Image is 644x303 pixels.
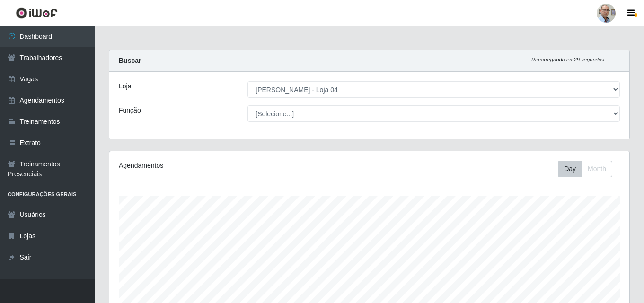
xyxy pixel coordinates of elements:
[119,57,141,64] strong: Buscar
[558,161,612,177] div: First group
[119,161,319,171] div: Agendamentos
[558,161,582,177] button: Day
[582,161,612,177] button: Month
[531,57,609,62] i: Recarregando em 29 segundos...
[119,81,131,91] label: Loja
[558,161,620,177] div: Toolbar with button groups
[16,7,58,19] img: CoreUI Logo
[119,105,141,115] label: Função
